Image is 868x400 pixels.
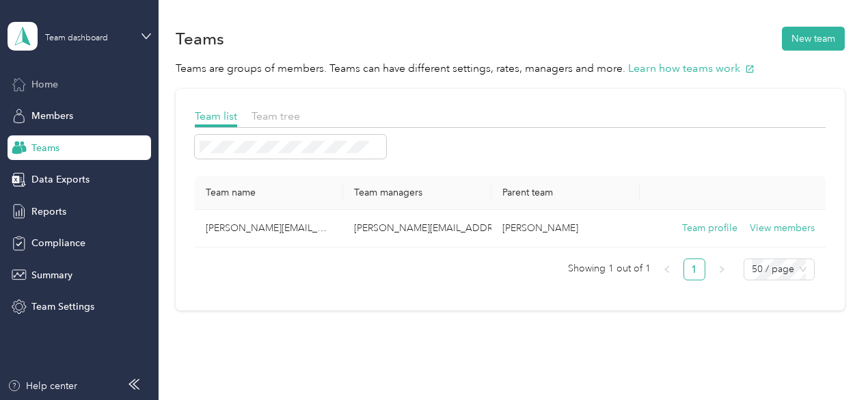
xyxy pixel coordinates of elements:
[568,258,651,279] span: Showing 1 out of 1
[31,268,72,282] span: Summary
[31,172,90,187] span: Data Exports
[176,60,845,77] p: Teams are groups of members. Teams can have different settings, rates, managers and more.
[252,109,300,122] span: Team tree
[491,210,640,248] td: Acosta
[791,323,868,400] iframe: Everlance-gr Chat Button Frame
[343,176,491,210] th: Team managers
[682,221,737,236] button: Team profile
[718,265,726,274] span: right
[31,141,59,155] span: Teams
[31,77,58,92] span: Home
[656,258,678,280] li: Previous Page
[711,258,733,280] button: right
[656,258,678,280] button: left
[711,258,733,280] li: Next Page
[45,34,108,42] div: Team dashboard
[354,221,480,236] p: [PERSON_NAME][EMAIL_ADDRESS][PERSON_NAME][DOMAIN_NAME]
[683,258,705,280] li: 1
[195,176,343,210] th: Team name
[744,258,815,280] div: Page Size
[31,109,73,123] span: Members
[195,210,343,248] td: karen.garvey@crossmark.com
[782,27,845,51] button: New team
[491,176,640,210] th: Parent team
[752,259,806,280] span: 50 / page
[663,265,671,274] span: left
[31,299,94,314] span: Team Settings
[684,259,705,280] a: 1
[31,204,66,219] span: Reports
[628,60,755,77] button: Learn how teams work
[31,236,85,250] span: Compliance
[8,379,77,393] button: Help center
[195,109,237,122] span: Team list
[750,221,815,236] button: View members
[176,31,224,46] h1: Teams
